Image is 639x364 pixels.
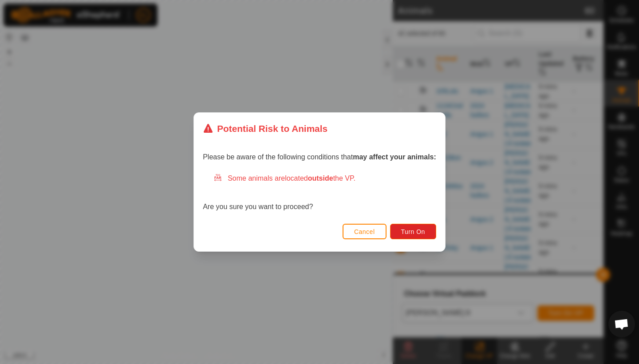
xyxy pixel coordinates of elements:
div: Some animals are [213,173,436,184]
div: Are you sure you want to proceed? [203,173,436,212]
span: located the VP. [285,174,355,182]
button: Cancel [343,224,387,239]
button: Turn On [390,224,436,239]
strong: outside [308,174,333,182]
strong: may affect your animals: [353,153,436,161]
div: Open chat [608,311,635,337]
span: Cancel [354,228,375,235]
span: Please be aware of the following conditions that [203,153,436,161]
div: Potential Risk to Animals [203,122,327,135]
span: Turn On [401,228,425,235]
